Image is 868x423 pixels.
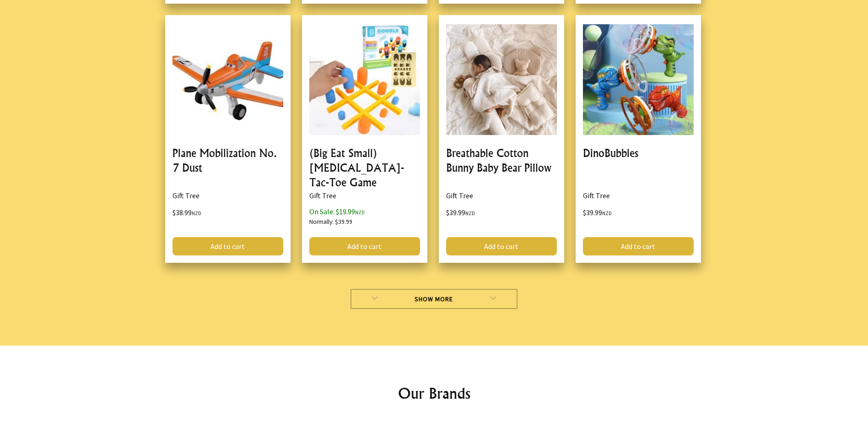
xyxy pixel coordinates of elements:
a: Add to cart [583,237,694,255]
a: Show More [350,289,518,309]
a: Add to cart [446,237,557,255]
a: Add to cart [309,237,420,255]
a: Add to cart [173,237,283,255]
h2: Our Brands [163,382,705,404]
